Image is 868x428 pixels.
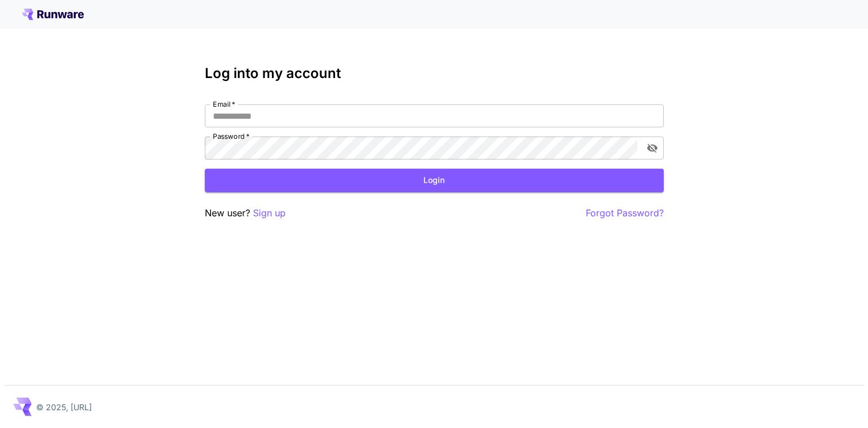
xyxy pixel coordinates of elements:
p: © 2025, [URL] [36,401,92,413]
button: Sign up [253,206,286,220]
label: Email [213,99,235,109]
button: Login [205,169,664,192]
label: Password [213,131,250,141]
h3: Log into my account [205,65,664,81]
button: toggle password visibility [642,138,663,158]
button: Forgot Password? [586,206,664,220]
p: New user? [205,206,286,220]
